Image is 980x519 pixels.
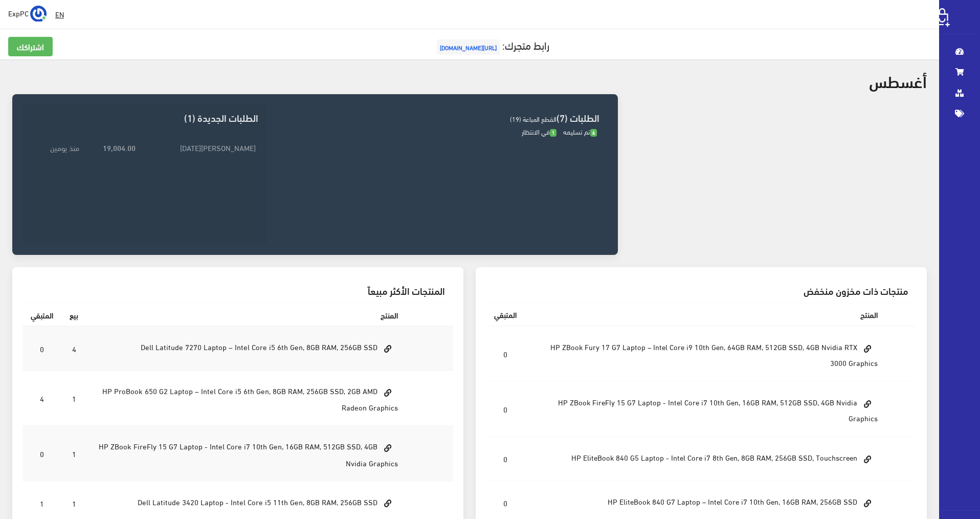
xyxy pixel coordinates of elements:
span: 6 [590,129,597,137]
td: 0 [486,382,525,437]
td: 0 [486,326,525,382]
td: 0 [23,426,61,481]
td: [PERSON_NAME][DATE] [138,139,258,156]
th: المتبقي [486,304,525,326]
span: ExpPC [8,7,29,19]
h2: أغسطس [869,72,927,90]
th: المتبقي [23,304,61,327]
h3: الطلبات (7) [275,113,599,122]
td: HP ZBook FireFly 15 G7 Laptop - Intel Core i7 10th Gen, 16GB RAM, 512GB SSD, 4GB Nvidia Graphics [86,426,406,481]
td: منذ يومين [31,139,82,156]
td: 4 [61,326,86,371]
span: في الانتظار [522,125,556,138]
h3: المنتجات الأكثر مبيعاً [31,286,445,295]
th: المنتج [86,304,406,327]
td: HP ProBook 650 G2 Laptop – Intel Core i5 6th Gen, 8GB RAM, 256GB SSD, 2GB AMD Radeon Graphics [86,371,406,426]
img: ... [30,6,47,22]
td: HP ZBook FireFly 15 G7 Laptop - Intel Core i7 10th Gen, 16GB RAM, 512GB SSD, 4GB Nvidia Graphics [525,382,886,437]
span: تم تسليمه [563,125,597,138]
td: HP EliteBook 840 G5 Laptop - Intel Core i7 8th Gen, 8GB RAM, 256GB SSD, Touchscreen [525,437,886,481]
td: 0 [23,326,61,371]
a: EN [51,5,68,24]
th: بيع [61,304,86,327]
td: 4 [23,371,61,426]
span: 1 [550,129,556,137]
td: 0 [486,437,525,481]
h3: الطلبات الجديدة (1) [31,113,258,122]
h3: منتجات ذات مخزون منخفض [494,286,908,295]
a: ... ExpPC [8,5,47,21]
span: [URL][DOMAIN_NAME] [437,39,500,55]
th: المنتج [525,304,886,326]
td: HP ZBook Fury 17 G7 Laptop – Intel Core i9 10th Gen, 64GB RAM, 512GB SSD, 4GB Nvidia RTX 3000 Gra... [525,326,886,382]
a: اشتراكك [8,37,53,56]
strong: 19,004.00 [103,142,136,153]
td: 1 [61,371,86,426]
u: EN [55,8,64,20]
a: رابط متجرك:[URL][DOMAIN_NAME] [434,35,549,54]
td: Dell Latitude 7270 Laptop – Intel Core i5 6th Gen, 8GB RAM, 256GB SSD [86,326,406,371]
td: 1 [61,426,86,481]
span: القطع المباعة (19) [510,113,556,125]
